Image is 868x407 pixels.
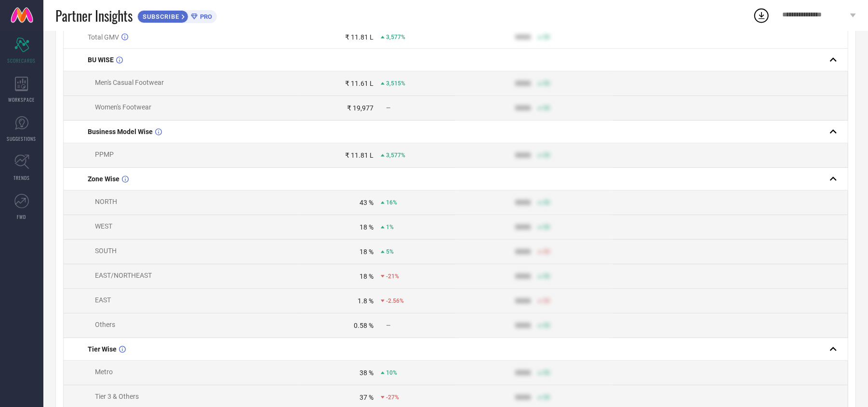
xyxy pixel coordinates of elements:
[386,322,390,329] span: —
[347,104,374,112] div: ₹ 19,977
[515,80,531,87] div: 9999
[17,213,27,220] span: FWD
[360,223,374,231] div: 18 %
[358,297,374,305] div: 1.8 %
[7,135,37,142] span: SUGGESTIONS
[515,33,531,41] div: 9999
[543,224,550,231] span: 50
[543,273,550,280] span: 50
[515,223,531,231] div: 9999
[95,368,113,376] span: Metro
[345,33,374,41] div: ₹ 11.81 L
[515,322,531,329] div: 9999
[515,104,531,112] div: 9999
[95,321,115,328] span: Others
[386,105,390,111] span: —
[386,152,405,159] span: 3,577%
[515,151,531,159] div: 9999
[543,152,550,159] span: 50
[386,369,397,376] span: 10%
[354,322,374,329] div: 0.58 %
[386,298,404,304] span: -2.56%
[515,248,531,256] div: 9999
[386,394,399,401] span: -27%
[543,394,550,401] span: 50
[386,34,405,41] span: 3,577%
[88,175,120,183] span: Zone Wise
[515,297,531,305] div: 9999
[9,96,35,103] span: WORKSPACE
[95,150,114,158] span: PPMP
[386,273,399,280] span: -21%
[95,222,112,230] span: WEST
[198,13,212,20] span: PRO
[95,296,111,304] span: EAST
[360,248,374,256] div: 18 %
[360,272,374,280] div: 18 %
[386,80,405,87] span: 3,515%
[88,128,153,136] span: Business Model Wise
[88,33,119,41] span: Total GMV
[13,174,30,181] span: TRENDS
[345,151,374,159] div: ₹ 11.81 L
[88,345,117,353] span: Tier Wise
[95,393,139,400] span: Tier 3 & Others
[543,248,550,255] span: 50
[543,369,550,376] span: 50
[137,8,217,23] a: SUBSCRIBEPRO
[543,105,550,111] span: 50
[95,198,117,205] span: NORTH
[543,80,550,87] span: 50
[95,271,152,279] span: EAST/NORTHEAST
[95,247,117,255] span: SOUTH
[543,322,550,329] span: 50
[543,199,550,206] span: 50
[386,224,394,231] span: 1%
[8,57,36,64] span: SCORECARDS
[515,199,531,206] div: 9999
[515,272,531,280] div: 9999
[515,393,531,401] div: 9999
[95,103,151,111] span: Women's Footwear
[360,369,374,377] div: 38 %
[345,80,374,87] div: ₹ 11.61 L
[55,6,133,26] span: Partner Insights
[360,393,374,401] div: 37 %
[543,34,550,41] span: 50
[386,199,397,206] span: 16%
[543,298,550,304] span: 50
[95,79,164,86] span: Men's Casual Footwear
[138,13,182,20] span: SUBSCRIBE
[515,369,531,377] div: 9999
[386,248,394,255] span: 5%
[360,199,374,206] div: 43 %
[88,56,114,64] span: BU WISE
[753,7,770,24] div: Open download list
